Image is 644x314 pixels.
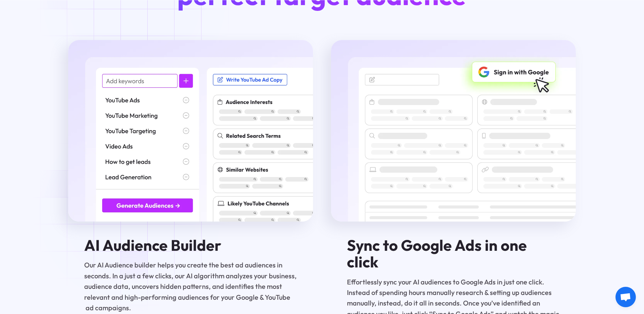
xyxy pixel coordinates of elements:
[331,40,576,222] img: Sync to Google Ads in one click
[84,237,297,254] h4: AI Audience Builder
[615,287,636,307] a: Open chat
[68,40,313,222] img: AI Audience Builder
[84,260,297,313] p: Our AI Audience builder helps you create the best ad audiences in seconds. In a just a few clicks...
[347,237,560,270] h4: Sync to Google Ads in one click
